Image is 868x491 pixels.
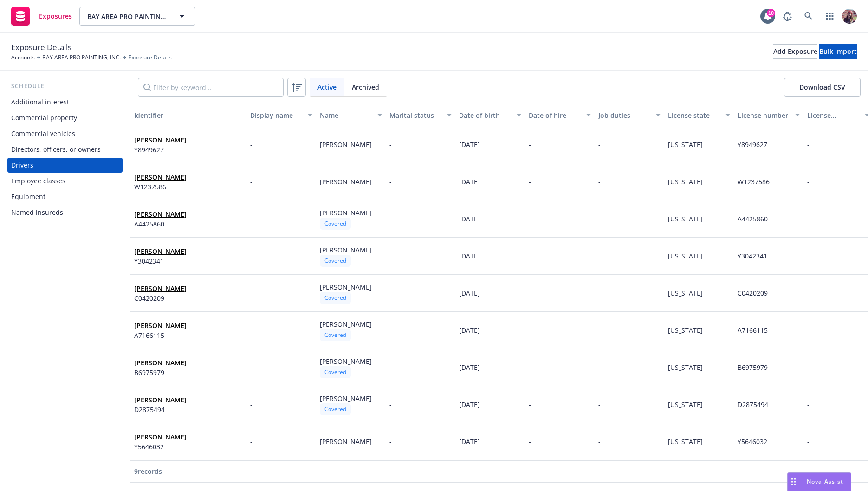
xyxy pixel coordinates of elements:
[389,326,392,335] span: -
[767,9,775,17] div: 10
[320,292,351,304] div: Covered
[39,13,72,20] span: Exposures
[250,400,253,409] span: -
[11,158,33,173] div: Drivers
[246,104,316,126] button: Display name
[807,326,810,335] span: -
[128,53,172,62] span: Exposure Details
[668,252,703,260] span: [US_STATE]
[320,394,372,403] span: [PERSON_NAME]
[525,104,595,126] button: Date of hire
[320,255,351,266] div: Covered
[7,82,123,91] div: Schedule
[529,140,531,149] span: -
[529,110,581,120] div: Date of hire
[598,110,650,120] div: Job duties
[668,289,703,297] span: [US_STATE]
[11,110,77,125] div: Commercial property
[819,45,857,58] div: Bulk import
[807,400,810,409] span: -
[134,284,187,293] span: [PERSON_NAME]
[807,437,810,446] span: -
[130,104,246,126] button: Identifier
[459,140,480,149] span: [DATE]
[668,214,703,223] span: [US_STATE]
[598,289,601,297] span: -
[11,189,45,204] div: Equipment
[320,110,372,120] div: Name
[7,158,123,173] a: Drivers
[738,252,767,260] span: Y3042341
[134,135,187,145] span: [PERSON_NAME]
[598,177,601,186] span: -
[668,110,720,120] div: License state
[7,95,123,110] a: Additional interest
[668,140,703,149] span: [US_STATE]
[134,293,187,303] span: C0420209
[389,437,392,446] span: -
[738,289,768,297] span: C0420209
[459,289,480,297] span: [DATE]
[7,174,123,188] a: Employee classes
[598,363,601,372] span: -
[134,209,187,219] span: [PERSON_NAME]
[134,405,187,414] span: D2875494
[320,208,372,217] span: [PERSON_NAME]
[7,3,76,29] a: Exposures
[134,256,187,266] span: Y3042341
[250,177,253,187] span: -
[134,145,187,155] span: Y8949627
[138,78,284,97] input: Filter by keyword...
[529,400,531,409] span: -
[320,366,351,378] div: Covered
[250,362,253,372] span: -
[784,78,861,97] button: Download CSV
[134,182,187,192] span: W1237586
[738,326,768,335] span: A7166115
[134,330,187,340] span: A7166115
[799,7,818,26] a: Search
[250,325,253,335] span: -
[807,252,810,260] span: -
[459,363,480,372] span: [DATE]
[317,82,337,92] span: Active
[459,326,480,335] span: [DATE]
[668,437,703,446] span: [US_STATE]
[134,321,187,330] a: [PERSON_NAME]
[134,321,187,330] span: [PERSON_NAME]
[807,177,810,186] span: -
[250,110,302,120] div: Display name
[134,467,162,476] span: 9 records
[134,395,187,404] a: [PERSON_NAME]
[389,177,392,186] span: -
[788,473,799,491] div: Drag to move
[320,140,372,149] span: [PERSON_NAME]
[134,368,187,377] span: B6975979
[250,251,253,261] span: -
[320,403,351,415] div: Covered
[389,214,392,223] span: -
[389,110,441,120] div: Marital status
[11,205,63,220] div: Named insureds
[250,214,253,224] span: -
[598,400,601,409] span: -
[320,320,372,329] span: [PERSON_NAME]
[320,218,351,229] div: Covered
[11,41,71,53] span: Exposure Details
[773,44,817,59] button: Add Exposure
[807,289,810,297] span: -
[598,326,601,335] span: -
[738,363,768,372] span: B6975979
[134,173,187,181] a: [PERSON_NAME]
[807,478,843,485] span: Nova Assist
[134,358,187,367] a: [PERSON_NAME]
[598,214,601,223] span: -
[738,437,767,446] span: Y5646032
[320,357,372,366] span: [PERSON_NAME]
[11,174,65,188] div: Employee classes
[598,437,601,446] span: -
[250,437,253,446] span: -
[7,142,123,157] a: Directors, officers, or owners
